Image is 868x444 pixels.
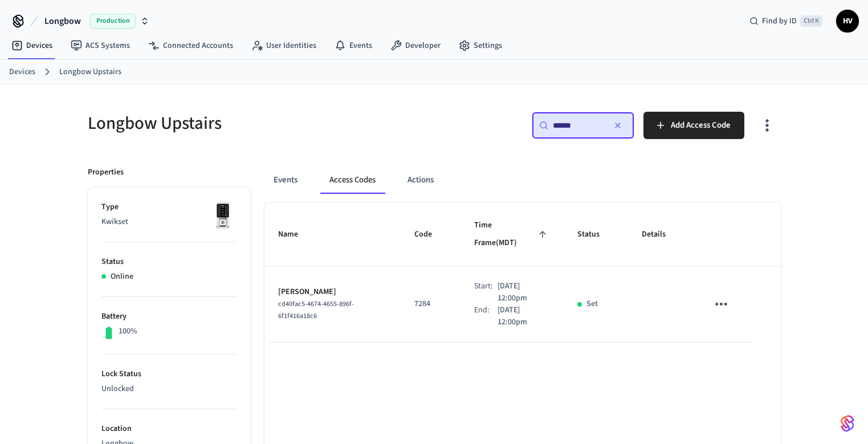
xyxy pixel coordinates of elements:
[836,10,859,32] button: HV
[577,226,614,243] span: Status
[119,325,137,337] p: 100%
[44,14,81,28] span: Longbow
[111,271,133,283] p: Online
[101,368,237,380] p: Lock Status
[209,201,237,230] img: Kwikset Halo Touchscreen Wifi Enabled Smart Lock, Polished Chrome, Front
[278,286,388,298] p: [PERSON_NAME]
[264,166,781,194] div: ant example
[101,216,237,228] p: Kwikset
[643,112,744,139] button: Add Access Code
[2,35,62,56] a: Devices
[139,35,242,56] a: Connected Accounts
[498,280,550,304] p: [DATE] 12:00pm
[740,11,832,31] div: Find by IDCtrl K
[101,311,237,323] p: Battery
[278,226,313,243] span: Name
[88,112,427,135] h5: Longbow Upstairs
[474,280,498,304] div: Start:
[264,166,307,194] button: Events
[398,166,443,194] button: Actions
[586,298,598,310] p: Set
[62,35,139,56] a: ACS Systems
[242,35,325,56] a: User Identities
[642,226,680,243] span: Details
[450,35,511,56] a: Settings
[381,35,450,56] a: Developer
[9,66,35,78] a: Devices
[498,304,550,328] p: [DATE] 12:00pm
[837,11,858,31] span: HV
[101,256,237,268] p: Status
[414,298,447,310] p: 7284
[800,15,822,27] span: Ctrl K
[101,423,237,435] p: Location
[320,166,385,194] button: Access Codes
[90,14,136,28] span: Production
[474,304,498,328] div: End:
[671,118,731,133] span: Add Access Code
[762,15,797,27] span: Find by ID
[264,203,781,343] table: sticky table
[414,226,447,243] span: Code
[101,201,237,213] p: Type
[278,299,354,321] span: cd40fac5-4674-4655-896f-6f1f416a18c6
[101,383,237,395] p: Unlocked
[325,35,381,56] a: Events
[474,217,550,252] span: Time Frame(MDT)
[88,166,124,178] p: Properties
[841,414,854,433] img: SeamLogoGradient.69752ec5.svg
[59,66,121,78] a: Longbow Upstairs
